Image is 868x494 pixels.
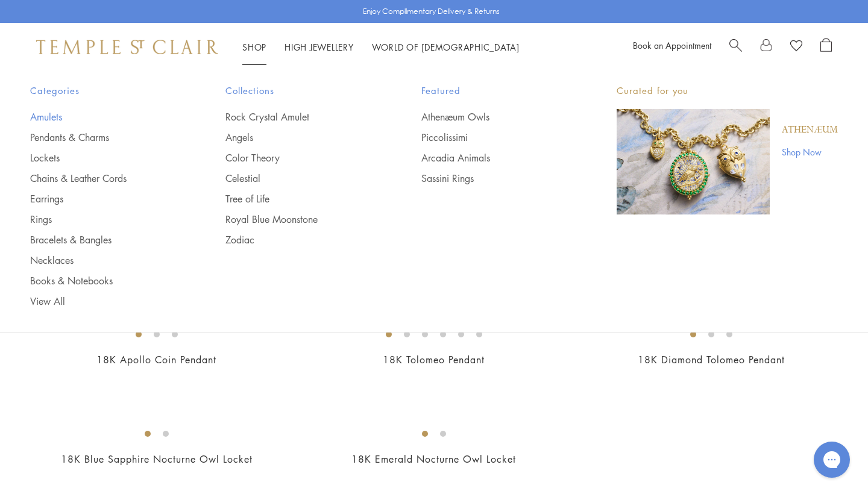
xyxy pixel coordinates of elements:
[383,353,485,366] a: 18K Tolomeo Pendant
[36,40,218,54] img: Temple St. Clair
[30,151,177,164] a: Lockets
[225,151,373,164] a: Color Theory
[372,41,520,53] a: World of [DEMOGRAPHIC_DATA]World of [DEMOGRAPHIC_DATA]
[421,172,568,185] a: Sassini Rings
[30,83,177,98] span: Categories
[30,192,177,205] a: Earrings
[225,110,373,123] a: Rock Crystal Amulet
[617,83,838,98] p: Curated for you
[638,353,785,366] a: 18K Diamond Tolomeo Pendant
[729,38,742,56] a: Search
[363,5,500,17] p: Enjoy Complimentary Delivery & Returns
[225,213,373,226] a: Royal Blue Moonstone
[30,274,177,287] a: Books & Notebooks
[30,110,177,123] a: Amulets
[96,353,216,366] a: 18K Apollo Coin Pendant
[30,213,177,226] a: Rings
[421,151,568,164] a: Arcadia Animals
[808,437,856,482] iframe: Gorgias live chat messenger
[242,40,520,55] nav: Main navigation
[225,192,373,205] a: Tree of Life
[351,452,516,466] a: 18K Emerald Nocturne Owl Locket
[820,38,832,56] a: Open Shopping Bag
[61,452,253,466] a: 18K Blue Sapphire Nocturne Owl Locket
[285,41,354,53] a: High JewelleryHigh Jewellery
[782,145,838,158] a: Shop Now
[225,233,373,246] a: Zodiac
[242,41,266,53] a: ShopShop
[421,83,568,98] span: Featured
[30,295,177,308] a: View All
[225,83,373,98] span: Collections
[30,172,177,185] a: Chains & Leather Cords
[30,254,177,267] a: Necklaces
[225,172,373,185] a: Celestial
[225,131,373,144] a: Angels
[633,39,711,51] a: Book an Appointment
[782,123,838,137] a: Athenæum
[30,233,177,246] a: Bracelets & Bangles
[790,38,802,56] a: View Wishlist
[30,131,177,144] a: Pendants & Charms
[421,131,568,144] a: Piccolissimi
[421,110,568,123] a: Athenæum Owls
